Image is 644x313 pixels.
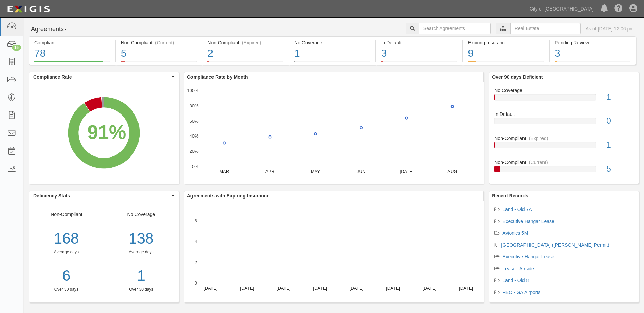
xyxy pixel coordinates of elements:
[502,218,554,224] a: Executive Hangar Lease
[33,192,170,199] span: Deficiency Stats
[34,39,110,46] div: Compliant
[207,46,283,61] div: 2
[12,45,21,51] div: 15
[202,61,289,66] a: Non-Compliant(Expired)2
[492,74,543,80] b: Over 90 days Deficient
[29,287,104,292] div: Over 30 days
[376,61,462,66] a: In Default3
[219,169,229,174] text: MAR
[313,286,327,291] text: [DATE]
[204,286,218,291] text: [DATE]
[494,135,633,159] a: Non-Compliant(Expired)1
[121,39,197,46] div: Non-Compliant (Current)
[29,82,179,184] svg: A chart.
[447,169,457,174] text: AUG
[501,242,609,248] a: [GEOGRAPHIC_DATA] ([PERSON_NAME] Permit)
[294,46,370,61] div: 1
[489,135,639,142] div: Non-Compliant
[529,159,548,166] div: (Current)
[555,39,630,46] div: Pending Review
[381,46,457,61] div: 3
[29,191,179,201] button: Deficiency Stats
[29,249,104,255] div: Average days
[422,286,436,291] text: [DATE]
[189,103,198,108] text: 80%
[29,265,104,287] a: 6
[502,207,532,212] a: Land - Old 7A
[29,61,115,66] a: Compliant78
[350,286,364,291] text: [DATE]
[34,46,110,61] div: 78
[419,23,491,34] input: Search Agreements
[109,287,173,292] div: Over 30 days
[494,111,633,135] a: In Default0
[195,259,197,265] text: 2
[381,39,457,46] div: In Default
[289,61,375,66] a: No Coverage1
[459,286,473,291] text: [DATE]
[502,254,554,259] a: Executive Hangar Lease
[489,87,639,94] div: No Coverage
[586,25,634,32] div: As of [DATE] 12:06 pm
[184,82,484,184] svg: A chart.
[357,169,365,174] text: JUN
[489,159,639,166] div: Non-Compliant
[277,286,291,291] text: [DATE]
[311,169,320,174] text: MAY
[109,249,173,255] div: Average days
[189,149,198,154] text: 20%
[187,88,199,93] text: 100%
[195,239,197,244] text: 4
[242,39,261,46] div: (Expired)
[601,91,639,103] div: 1
[386,286,400,291] text: [DATE]
[195,280,197,286] text: 0
[195,218,197,223] text: 6
[468,39,544,46] div: Expiring Insurance
[529,135,548,142] div: (Expired)
[29,228,104,249] div: 168
[601,115,639,127] div: 0
[109,265,173,287] a: 1
[489,111,639,118] div: In Default
[29,23,80,36] button: Agreements
[400,169,413,174] text: [DATE]
[526,2,597,16] a: City of [GEOGRAPHIC_DATA]
[121,46,197,61] div: 5
[463,61,549,66] a: Expiring Insurance9
[502,278,529,283] a: Land - Old 8
[33,74,170,80] span: Compliance Rate
[614,5,623,13] i: Help Center - Complianz
[510,23,581,34] input: Real Estate
[116,61,202,66] a: Non-Compliant(Current)5
[601,139,639,151] div: 1
[192,164,198,169] text: 0%
[294,39,370,46] div: No Coverage
[109,228,173,249] div: 138
[240,286,254,291] text: [DATE]
[29,211,104,292] div: Non-Compliant
[104,211,179,292] div: No Coverage
[502,290,540,295] a: FBO - GA Airports
[29,72,179,82] button: Compliance Rate
[494,87,633,111] a: No Coverage1
[502,230,528,236] a: Avionics 5M
[492,193,528,199] b: Recent Records
[5,3,52,15] img: logo-5460c22ac91f19d4615b14bd174203de0afe785f0fc80cf4dbbc73dc1793850b.png
[550,61,636,66] a: Pending Review3
[187,74,248,80] b: Compliance Rate by Month
[187,193,270,199] b: Agreements with Expiring Insurance
[468,46,544,61] div: 9
[555,46,630,61] div: 3
[155,39,174,46] div: (Current)
[87,119,126,146] div: 91%
[265,169,274,174] text: APR
[189,133,198,139] text: 40%
[207,39,283,46] div: Non-Compliant (Expired)
[184,201,484,302] svg: A chart.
